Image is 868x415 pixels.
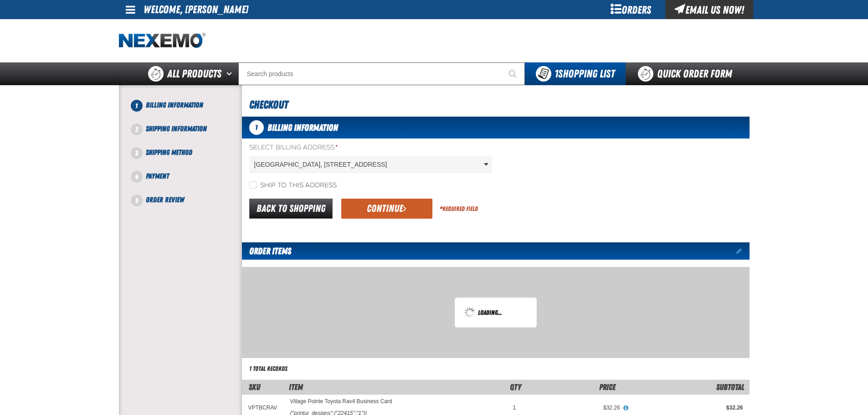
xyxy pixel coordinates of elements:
span: Item [289,382,303,392]
button: Start Searching [502,62,525,85]
span: Subtotal [716,382,744,392]
input: Ship to this address [249,181,257,189]
img: Nexemo logo [119,33,205,49]
label: Ship to this address [249,181,337,190]
li: Billing Information. Step 1 of 5. Not Completed [137,100,242,123]
span: All Products [167,66,221,82]
span: Shopping List [555,67,615,80]
div: 1 total records [249,364,288,373]
a: SKU [249,382,260,392]
span: Shipping Method [146,148,192,157]
a: Back to Shopping [249,199,333,219]
label: Select Billing Address [249,143,492,152]
span: Shipping Information [146,124,207,133]
span: 1 [513,405,516,411]
strong: 1 [555,67,558,80]
span: Payment [146,172,169,180]
span: 3 [131,147,143,159]
div: $32.26 [529,404,620,411]
div: $32.26 [633,404,743,411]
span: Qty [510,382,521,392]
input: Search [238,62,525,85]
h2: Order Items [242,242,291,260]
span: 2 [131,123,143,135]
span: 1 [249,120,264,135]
li: Shipping Information. Step 2 of 5. Not Completed [137,123,242,147]
a: Home [119,33,205,49]
button: Continue [341,199,432,219]
div: Required Field [440,205,478,213]
button: You have 1 Shopping List. Open to view details [525,62,626,85]
li: Order Review. Step 5 of 5. Not Completed [137,195,242,205]
li: Shipping Method. Step 3 of 5. Not Completed [137,147,242,171]
a: Edit items [736,248,750,254]
div: Loading... [464,307,527,318]
span: Price [599,382,616,392]
button: View All Prices for Village Pointe Toyota Rav4 Business Card [620,404,632,412]
li: Payment. Step 4 of 5. Not Completed [137,171,242,195]
nav: Checkout steps. Current step is Billing Information. Step 1 of 5 [130,100,242,205]
span: 5 [131,195,143,206]
span: 1 [131,100,143,112]
span: 4 [131,171,143,183]
span: Checkout [249,98,288,111]
span: Billing Information [267,122,338,133]
a: Quick Order Form [626,62,749,85]
button: Open All Products pages [223,62,238,85]
a: Village Pointe Toyota Rav4 Business Card [290,399,392,405]
span: Order Review [146,195,184,204]
span: Billing Information [146,101,203,109]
